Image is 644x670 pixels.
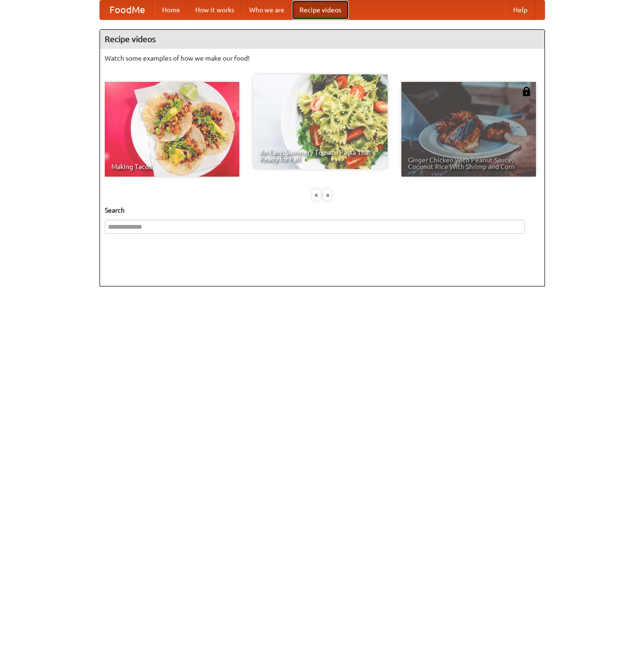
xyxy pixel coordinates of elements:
span: An Easy, Summery Tomato Pasta That's Ready for Fall [260,149,381,162]
a: Help [506,0,535,19]
span: Making Tacos [111,163,233,170]
h5: Search [105,205,540,215]
a: Who we are [242,0,292,19]
a: Recipe videos [292,0,349,19]
a: How it works [188,0,242,19]
p: Watch some examples of how we make our food! [105,54,540,63]
a: FoodMe [100,0,154,19]
h4: Recipe videos [100,30,544,49]
div: » [323,189,332,201]
a: Making Tacos [105,82,239,177]
a: Home [154,0,188,19]
img: 483408.png [522,87,531,96]
div: « [312,189,321,201]
a: An Easy, Summery Tomato Pasta That's Ready for Fall [253,74,388,169]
